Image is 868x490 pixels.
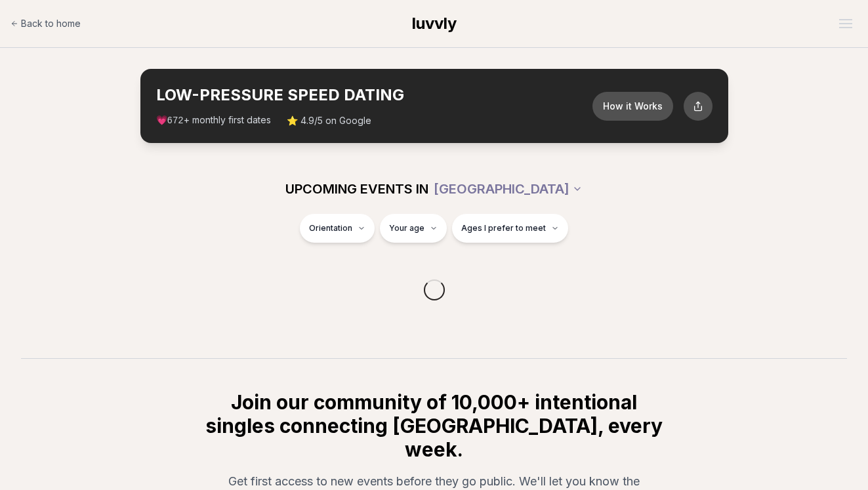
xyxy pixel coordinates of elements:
[287,114,371,127] span: ⭐ 4.9/5 on Google
[167,115,184,126] span: 672
[592,92,673,121] button: How it Works
[461,223,546,234] span: Ages I prefer to meet
[300,214,375,243] button: Orientation
[452,214,568,243] button: Ages I prefer to meet
[434,174,583,203] button: [GEOGRAPHIC_DATA]
[834,14,858,33] button: Open menu
[412,14,457,33] span: luvvly
[285,180,428,198] span: UPCOMING EVENTS IN
[389,223,424,234] span: Your age
[309,223,352,234] span: Orientation
[10,10,81,37] a: Back to home
[380,214,447,243] button: Your age
[156,113,271,127] span: 💗 + monthly first dates
[203,390,665,461] h2: Join our community of 10,000+ intentional singles connecting [GEOGRAPHIC_DATA], every week.
[156,85,592,106] h2: LOW-PRESSURE SPEED DATING
[412,13,457,34] a: luvvly
[21,17,81,30] span: Back to home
